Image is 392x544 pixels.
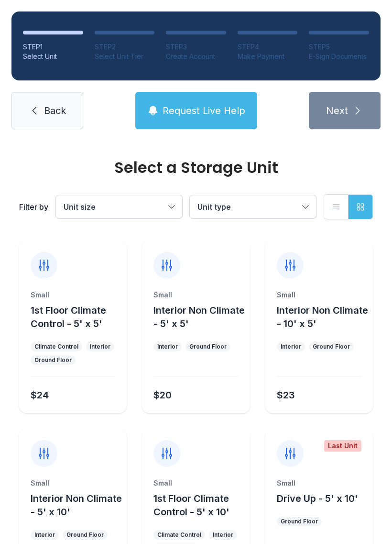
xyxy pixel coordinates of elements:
span: Interior Non Climate - 5' x 10' [31,493,122,518]
span: Interior Non Climate - 10' x 5' [277,305,368,329]
div: Interior [34,531,55,539]
button: Unit size [56,195,182,218]
span: Interior Non Climate - 5' x 5' [153,305,245,329]
div: $20 [153,388,172,402]
span: Back [44,104,66,117]
div: Interior [157,343,178,351]
span: Drive Up - 5' x 10' [277,493,358,504]
div: $24 [31,388,49,402]
div: Create Account [166,52,226,61]
button: 1st Floor Climate Control - 5' x 5' [31,304,123,330]
span: 1st Floor Climate Control - 5' x 10' [153,493,229,518]
div: Interior [213,531,233,539]
span: Unit size [64,202,96,212]
div: Small [153,290,238,300]
div: Interior [281,343,301,351]
div: STEP 1 [23,42,83,52]
div: Ground Floor [66,531,104,539]
div: STEP 4 [238,42,298,52]
div: Small [31,290,115,300]
div: Small [277,478,361,488]
div: Small [31,478,115,488]
div: Last Unit [324,440,361,452]
button: Interior Non Climate - 5' x 5' [153,304,246,330]
div: Make Payment [238,52,298,61]
span: Unit type [197,202,231,212]
button: Drive Up - 5' x 10' [277,492,358,505]
button: Interior Non Climate - 5' x 10' [31,492,123,519]
span: Next [326,104,348,117]
div: Small [277,290,361,300]
div: Ground Floor [34,356,72,364]
div: $23 [277,388,295,402]
span: 1st Floor Climate Control - 5' x 5' [31,305,106,329]
div: Interior [90,343,110,351]
button: Interior Non Climate - 10' x 5' [277,304,369,330]
button: 1st Floor Climate Control - 5' x 10' [153,492,246,519]
div: Ground Floor [313,343,350,351]
div: STEP 5 [309,42,369,52]
div: Select Unit Tier [95,52,155,61]
div: Small [153,478,238,488]
div: Select Unit [23,52,83,61]
div: Climate Control [157,531,201,539]
div: E-Sign Documents [309,52,369,61]
div: Climate Control [34,343,78,351]
span: Request Live Help [163,104,245,117]
div: Ground Floor [281,518,318,525]
button: Unit type [190,195,316,218]
div: Ground Floor [189,343,227,351]
div: STEP 2 [95,42,155,52]
div: Select a Storage Unit [19,160,373,175]
div: Filter by [19,201,48,213]
div: STEP 3 [166,42,226,52]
